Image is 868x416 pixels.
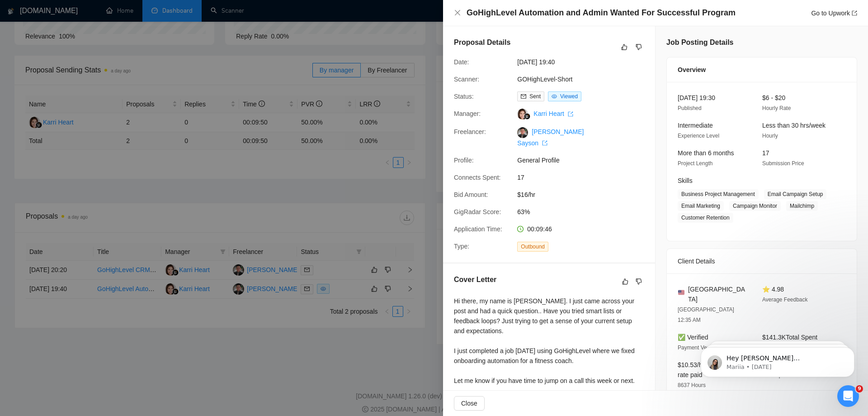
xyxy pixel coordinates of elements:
iframe: Intercom notifications message [687,328,868,392]
span: 9 [856,385,863,392]
span: Scanner: [454,76,479,83]
div: Hi there, my name is [PERSON_NAME]. I just came across your post and had a quick question.. Have ... [454,296,644,406]
span: Experience Level [678,133,719,139]
span: Overview [678,65,706,75]
span: Mailchimp [786,201,818,211]
span: Skills [678,177,693,184]
span: Business Project Management [678,189,759,199]
span: Hourly [762,133,778,139]
img: 🇺🇸 [678,289,684,296]
span: [DATE] 19:40 [517,57,653,67]
span: Close [461,398,477,408]
span: clock-circle [517,226,524,232]
span: dislike [636,278,642,285]
span: 17 [517,172,653,182]
span: Profile: [454,157,474,164]
button: Close [454,9,461,17]
span: Freelancer: [454,128,486,135]
span: Bid Amount: [454,191,488,198]
button: like [619,42,630,53]
span: Customer Retention [678,213,733,223]
span: eye [552,94,557,99]
span: $6 - $20 [762,94,785,101]
span: Sent [529,93,541,100]
a: GOHighLevel-Short [517,76,572,83]
span: General Profile [517,155,653,165]
span: $10.53/hr avg hourly rate paid [678,361,736,378]
span: dislike [636,43,642,51]
span: Submission Price [762,160,804,167]
button: Close [454,396,485,411]
img: c1V00q-FQSO_M3zxwaYdc89nDyBnUWUi_SCc5QDQ2Fvig_a2shVCC-iLM_g_CGvvzM [517,127,528,138]
span: Intermediate [678,122,713,129]
span: $16/hr [517,190,653,200]
h5: Proposal Details [454,37,510,48]
span: Outbound [517,242,548,252]
span: export [542,140,547,146]
h5: Job Posting Details [666,37,733,48]
span: Payment Verification [678,344,727,351]
span: ⭐ 4.98 [762,286,784,293]
div: Client Details [678,249,846,273]
span: Email Campaign Setup [764,189,827,199]
span: Average Feedback [762,296,808,303]
span: Status: [454,93,474,100]
span: Date: [454,58,469,66]
span: [GEOGRAPHIC_DATA] 12:35 AM [678,306,734,323]
iframe: Intercom live chat [837,385,859,407]
h4: GoHighLevel Automation and Admin Wanted For Successful Program [467,7,736,19]
span: Type: [454,243,469,250]
span: like [621,43,627,51]
button: dislike [633,276,644,287]
a: [PERSON_NAME] Sayson export [517,128,584,146]
span: Manager: [454,110,481,117]
span: More than 6 months [678,149,734,157]
span: 63% [517,207,653,217]
span: [DATE] 19:30 [678,94,715,101]
span: Campaign Monitor [729,201,781,211]
span: ✅ Verified [678,334,708,341]
span: Application Time: [454,225,502,233]
button: like [620,276,631,287]
span: GigRadar Score: [454,208,501,215]
span: mail [521,94,526,99]
span: 8637 Hours [678,382,706,388]
h5: Cover Letter [454,274,496,285]
span: Connects Spent: [454,174,501,181]
span: close [454,9,461,16]
span: 17 [762,149,769,157]
span: Less than 30 hrs/week [762,122,826,129]
span: export [568,111,573,117]
a: Karri Heart export [533,110,573,117]
span: Email Marketing [678,201,724,211]
span: Hourly Rate [762,105,791,111]
button: dislike [633,42,644,53]
span: Project Length [678,160,712,167]
span: Published [678,105,702,111]
span: export [852,10,857,16]
a: Go to Upworkexport [811,10,857,17]
span: like [622,278,628,285]
img: gigradar-bm.png [524,113,530,120]
span: Viewed [560,93,578,100]
span: [GEOGRAPHIC_DATA] [688,284,748,304]
span: 00:09:46 [527,225,552,233]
